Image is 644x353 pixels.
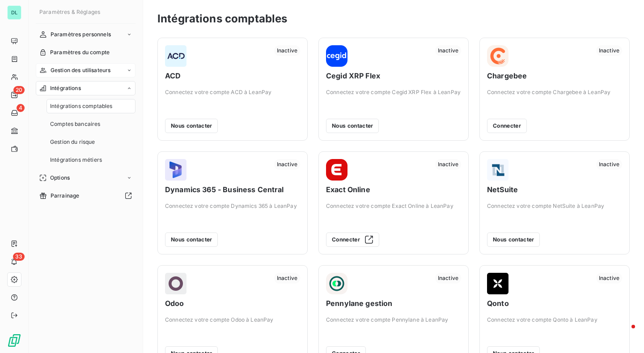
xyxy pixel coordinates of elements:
[165,202,300,210] span: Connectez votre compte Dynamics 365 à LeanPay
[487,202,622,210] span: Connectez votre compte NetSuite à LeanPay
[47,117,136,131] a: Comptes bancaires
[50,48,110,56] span: Paramètres du compte
[326,273,347,294] img: Pennylane gestion logo
[47,99,136,113] a: Intégrations comptables
[39,9,100,15] span: Paramètres & Réglages
[326,316,461,324] span: Connectez votre compte Pennylane à LeanPay
[435,45,461,56] span: Inactive
[165,184,300,195] span: Dynamics 365 - Business Central
[51,30,111,39] span: Paramètres personnels
[326,88,461,96] span: Connectez votre compte Cegid XRP Flex à LeanPay
[157,11,287,27] h3: Intégrations comptables
[50,174,70,182] span: Options
[165,316,300,324] span: Connectez votre compte Odoo à LeanPay
[487,159,508,181] img: NetSuite logo
[47,135,136,149] a: Gestion du risque
[274,159,300,170] span: Inactive
[596,159,622,170] span: Inactive
[165,119,218,133] button: Nous contacter
[13,86,25,94] span: 20
[274,45,300,56] span: Inactive
[326,159,347,181] img: Exact Online logo
[47,153,136,167] a: Intégrations métiers
[596,45,622,56] span: Inactive
[165,232,218,247] button: Nous contacter
[7,333,21,348] img: Logo LeanPay
[17,104,25,112] span: 4
[50,120,101,128] span: Comptes bancaires
[487,232,540,247] button: Nous contacter
[165,298,300,309] span: Odoo
[326,298,461,309] span: Pennylane gestion
[596,273,622,284] span: Inactive
[50,138,95,146] span: Gestion du risque
[274,273,300,284] span: Inactive
[36,81,136,167] a: IntégrationsIntégrations comptablesComptes bancairesGestion du risqueIntégrations métiers
[13,253,25,261] span: 33
[50,84,81,92] span: Intégrations
[326,70,461,81] span: Cegid XRP Flex
[326,184,461,195] span: Exact Online
[165,45,186,67] img: ACD logo
[51,192,80,200] span: Parrainage
[36,45,136,60] a: Paramètres du compte
[614,323,635,344] iframe: Intercom live chat
[7,106,21,120] a: 4
[50,156,102,164] span: Intégrations métiers
[487,45,508,67] img: Chargebee logo
[51,66,111,74] span: Gestion des utilisateurs
[36,63,136,77] a: Gestion des utilisateurs
[326,202,461,210] span: Connectez votre compte Exact Online à LeanPay
[165,273,186,294] img: Odoo logo
[165,88,300,96] span: Connectez votre compte ACD à LeanPay
[165,159,186,181] img: Dynamics 365 - Business Central logo
[326,45,347,67] img: Cegid XRP Flex logo
[487,119,527,133] button: Connecter
[487,184,622,195] span: NetSuite
[36,27,136,42] a: Paramètres personnels
[487,298,622,309] span: Qonto
[165,70,300,81] span: ACD
[36,189,136,203] a: Parrainage
[326,232,379,247] button: Connecter
[50,102,112,110] span: Intégrations comptables
[7,5,21,20] div: DL
[487,316,622,324] span: Connectez votre compte Qonto à LeanPay
[487,273,508,294] img: Qonto logo
[326,119,379,133] button: Nous contacter
[435,273,461,284] span: Inactive
[435,159,461,170] span: Inactive
[36,171,136,185] a: Options
[487,70,622,81] span: Chargebee
[7,88,21,102] a: 20
[487,88,622,96] span: Connectez votre compte Chargebee à LeanPay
